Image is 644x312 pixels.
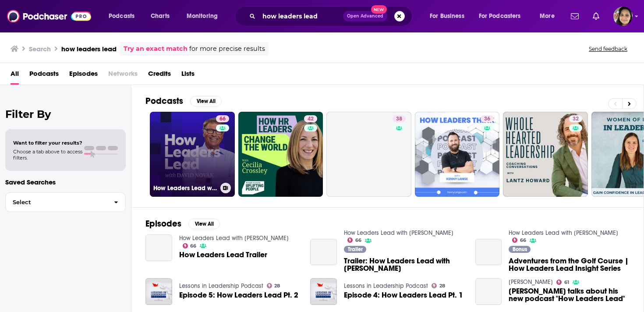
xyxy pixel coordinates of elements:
[430,10,464,22] span: For Business
[424,9,475,23] button: open menu
[475,278,502,305] a: David Novak talks about his new podcast "How Leaders Lead"
[11,67,19,85] a: All
[61,45,117,53] h3: how leaders lead
[512,238,526,243] a: 66
[371,5,387,14] span: New
[344,291,463,299] a: Episode 4: How Leaders Lead Pt. 1
[151,10,170,22] span: Charts
[540,10,555,22] span: More
[29,45,51,53] h3: Search
[509,229,618,237] a: How Leaders Lead with David Novak
[274,284,280,288] span: 28
[109,10,134,22] span: Podcasts
[7,8,91,25] img: Podchaser - Follow, Share and Rate Podcasts
[567,9,582,24] a: Show notifications dropdown
[344,282,428,290] a: Lessons in Leadership Podcast
[520,238,526,242] span: 66
[13,140,82,146] span: Want to filter your results?
[243,6,421,26] div: Search podcasts, credits, & more...
[613,7,633,26] img: User Profile
[145,9,175,23] a: Charts
[304,115,317,122] a: 42
[153,184,217,192] h3: How Leaders Lead with [PERSON_NAME]
[326,112,411,197] a: 38
[475,239,502,266] a: Adventures from the Golf Course | How Leaders Lead Insight Series
[183,243,197,248] a: 66
[348,247,363,252] span: Trailer
[509,287,630,302] span: [PERSON_NAME] talks about his new podcast "How Leaders Lead"
[181,67,195,85] a: Lists
[613,7,633,26] span: Logged in as shelbyjanner
[267,283,280,288] a: 28
[589,9,603,24] a: Show notifications dropdown
[179,251,267,259] a: How Leaders Lead Trailer
[187,10,218,22] span: Monitoring
[415,112,500,197] a: 36
[586,45,630,53] button: Send feedback
[393,115,406,122] a: 38
[509,278,553,286] a: Terry Meiners
[238,112,323,197] a: 42
[29,67,59,85] a: Podcasts
[145,278,172,305] img: Episode 5: How Leaders Lead Pt. 2
[5,178,126,186] p: Saved Searches
[534,9,566,23] button: open menu
[148,67,171,85] a: Credits
[5,108,126,121] h2: Filter By
[355,238,361,242] span: 66
[180,9,229,23] button: open menu
[556,280,569,285] a: 61
[509,287,630,302] a: David Novak talks about his new podcast "How Leaders Lead"
[569,115,582,122] a: 32
[145,218,220,229] a: EpisodesView All
[145,234,172,261] a: How Leaders Lead Trailer
[13,149,82,161] span: Choose a tab above to access filters.
[179,234,289,242] a: How Leaders Lead with David Novak
[150,112,235,197] a: 66How Leaders Lead with [PERSON_NAME]
[396,115,402,124] span: 38
[509,257,630,272] a: Adventures from the Golf Course | How Leaders Lead Insight Series
[513,247,527,252] span: Bonus
[344,257,465,272] a: Trailer: How Leaders Lead with David Novak
[481,115,494,122] a: 36
[190,244,196,248] span: 66
[439,284,445,288] span: 28
[6,199,107,205] span: Select
[484,115,490,124] span: 36
[613,7,633,26] button: Show profile menu
[347,238,361,243] a: 66
[432,283,445,288] a: 28
[344,257,465,272] span: Trailer: How Leaders Lead with [PERSON_NAME]
[179,282,263,290] a: Lessons in Leadership Podcast
[564,280,569,284] span: 61
[573,115,579,124] span: 32
[179,291,298,299] a: Episode 5: How Leaders Lead Pt. 2
[219,115,226,124] span: 66
[188,219,220,229] button: View All
[103,9,146,23] button: open menu
[347,14,383,18] span: Open Advanced
[216,115,229,122] a: 66
[108,67,138,85] span: Networks
[145,96,222,106] a: PodcastsView All
[310,278,337,305] img: Episode 4: How Leaders Lead Pt. 1
[189,44,265,54] span: for more precise results
[473,9,534,23] button: open menu
[343,11,387,21] button: Open AdvancedNew
[69,67,98,85] a: Episodes
[479,10,521,22] span: For Podcasters
[308,115,314,124] span: 42
[124,44,188,54] a: Try an exact match
[145,218,181,229] h2: Episodes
